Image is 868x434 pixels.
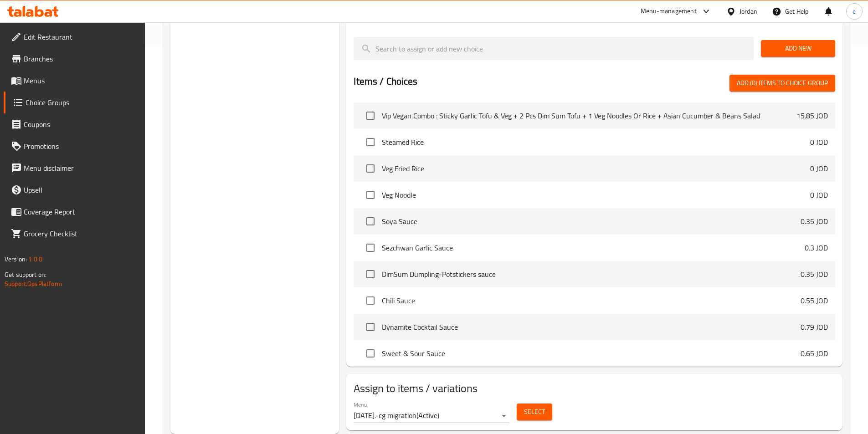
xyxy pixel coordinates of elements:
h2: Assign to items / variations [354,381,835,396]
button: Select [517,403,552,420]
a: Branches [4,48,145,70]
p: 0.55 JOD [801,295,828,306]
span: Select choice [361,212,380,231]
p: 0 JOD [810,137,828,148]
span: Choice Groups [26,97,138,108]
span: e [853,6,856,16]
span: Get support on: [5,269,46,281]
span: Grocery Checklist [24,228,138,239]
div: Jordan [740,6,757,16]
p: 0.65 JOD [801,348,828,359]
a: Menu disclaimer [4,157,145,179]
a: Promotions [4,135,145,157]
a: Coverage Report [4,201,145,223]
div: Menu-management [641,6,697,17]
label: Menu [354,402,367,407]
span: Vip Vegan Combo : Sticky Garlic Tofu & Veg + 2 Pcs Dim Sum Tofu + 1 Veg Noodles Or Rice + Asian C... [382,110,796,121]
span: Select [524,406,545,418]
span: Branches [24,53,138,64]
p: 0.35 JOD [801,269,828,280]
span: Edit Restaurant [24,31,138,42]
p: 0.3 JOD [805,242,828,253]
button: Add New [761,40,835,57]
button: Add (0) items to choice group [729,75,835,92]
span: Add New [768,43,828,54]
span: Add (0) items to choice group [737,77,828,89]
span: Soya Sauce [382,216,801,227]
span: Chili Sauce [382,295,801,306]
a: Menus [4,70,145,92]
span: Select choice [361,317,380,337]
p: 15.85 JOD [796,110,828,121]
span: 1.0.0 [28,253,42,265]
span: Select choice [361,291,380,310]
span: Version: [5,253,27,265]
h2: Items / Choices [354,75,417,88]
a: Support.OpsPlatform [5,278,62,290]
p: 0 JOD [810,189,828,200]
span: Coverage Report [24,206,138,217]
div: [DATE].-cg migration(Active) [354,408,509,423]
span: Promotions [24,141,138,152]
span: Steamed Rice [382,137,810,148]
span: Coupons [24,119,138,130]
span: Select choice [361,238,380,257]
span: Menu disclaimer [24,163,138,174]
span: Select choice [361,133,380,152]
span: Sezchwan Garlic Sauce [382,242,805,253]
a: Choice Groups [4,92,145,113]
span: Menus [24,75,138,86]
span: Dynamite Cocktail Sauce [382,322,801,332]
span: Select choice [361,185,380,204]
a: Grocery Checklist [4,223,145,245]
a: Upsell [4,179,145,201]
span: Select choice [361,159,380,178]
span: Select choice [361,106,380,125]
span: Upsell [24,184,138,195]
span: Veg Noodle [382,189,810,200]
input: search [354,37,754,60]
p: 0.79 JOD [801,322,828,332]
p: 0.35 JOD [801,216,828,227]
span: Select choice [361,344,380,363]
span: Select choice [361,265,380,284]
span: Veg Fried Rice [382,163,810,174]
span: DimSum Dumpling-Potstickers sauce [382,269,801,280]
a: Coupons [4,113,145,135]
p: 0 JOD [810,163,828,174]
span: Sweet & Sour Sauce [382,348,801,359]
a: Edit Restaurant [4,26,145,48]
